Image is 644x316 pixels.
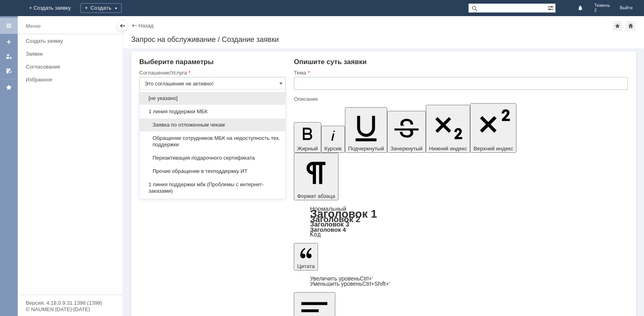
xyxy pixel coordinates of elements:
[310,208,377,220] a: Заголовок 1
[23,60,121,73] a: Согласования
[294,206,628,237] div: Формат абзаца
[144,168,281,175] span: Прочие обращение в техподдержку ИТ
[139,58,214,66] span: Выберите параметры
[2,35,15,48] a: Создать заявку
[547,4,555,11] span: Расширенный поиск
[139,70,284,75] div: Соглашение/Услуга
[26,38,118,44] div: Создать заявку
[594,8,610,13] span: 2
[426,105,471,153] button: Нижний индекс
[144,108,281,115] span: 1 линия поддержки МБК
[310,220,349,228] a: Заголовок 3
[594,3,610,8] span: Тюмень
[297,146,318,152] span: Жирный
[131,35,636,44] div: Запрос на обслуживание / Создание заявки
[294,96,626,102] div: Описание
[297,263,315,269] span: Цитата
[80,3,122,13] div: Создать
[321,126,345,153] button: Курсив
[360,275,373,282] span: Ctrl+'
[294,70,626,75] div: Тема
[138,23,153,29] a: Назад
[144,135,281,148] span: Обращение сотрудников МБК на недоступность тех. поддержки
[310,281,390,287] a: Decrease
[23,48,121,60] a: Заявки
[144,155,281,161] span: Переактивация подарочного сертификата
[26,307,114,312] div: © NAUMEN [DATE]-[DATE]
[294,122,321,153] button: Жирный
[348,146,384,152] span: Подчеркнутый
[144,181,281,194] span: 1 линия поддержки мбк (Проблемы с интернет-заказами)
[294,58,367,66] span: Опишите суть заявки
[310,226,346,233] a: Заголовок 4
[310,205,346,212] a: Нормальный
[387,111,426,153] button: Зачеркнутый
[26,300,114,306] div: Версия: 4.18.0.9.31.1398 (1398)
[473,146,513,152] span: Верхний индекс
[26,21,41,31] div: Меню
[26,51,118,57] div: Заявки
[345,107,387,153] button: Подчеркнутый
[362,281,390,287] span: Ctrl+Shift+'
[294,153,338,200] button: Формат абзаца
[429,146,467,152] span: Нижний индекс
[23,35,121,47] a: Создать заявку
[310,275,373,282] a: Increase
[390,146,423,152] span: Зачеркнутый
[297,193,335,199] span: Формат абзаца
[144,122,281,128] span: Заявка по отложенным чекам
[2,64,15,77] a: Мои согласования
[294,276,628,287] div: Цитата
[144,95,281,102] span: [не указано]
[310,231,321,238] a: Код
[26,64,118,70] div: Согласования
[26,77,109,83] div: Избранное
[613,21,622,31] div: Добавить в избранное
[2,50,15,63] a: Мои заявки
[324,146,342,152] span: Курсив
[470,103,516,153] button: Верхний индекс
[118,21,127,31] div: Скрыть меню
[626,21,636,31] div: Сделать домашней страницей
[310,214,360,224] a: Заголовок 2
[294,243,318,270] button: Цитата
